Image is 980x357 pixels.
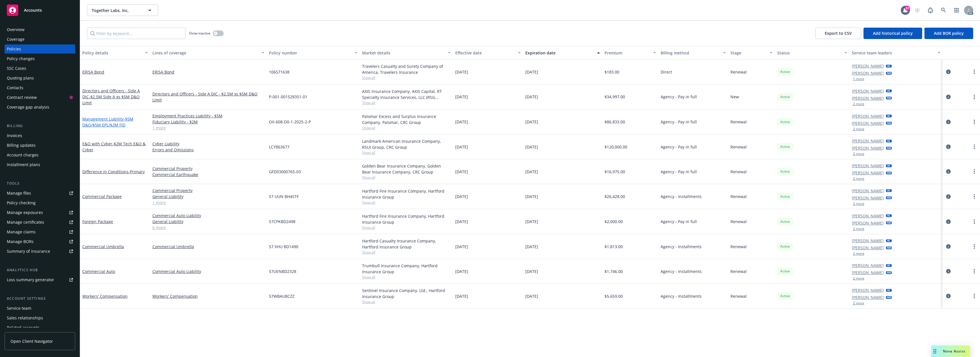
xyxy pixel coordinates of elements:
a: Sales relationships [5,313,75,323]
a: more [971,93,978,100]
button: 2 more [853,277,864,280]
span: 57CPKBD2498 [269,219,295,225]
a: Commercial Auto Liability [152,268,264,274]
span: Add BOR policy [934,30,964,36]
a: Commercial Auto [82,269,115,274]
span: Agency - Pay in full [661,219,697,225]
a: [PERSON_NAME] [852,195,884,201]
a: more [971,68,978,75]
a: Manage BORs [5,237,75,246]
div: Service team [7,304,31,313]
span: Active [779,119,791,125]
div: Policy checking [7,198,36,207]
span: LCY863677 [269,144,289,150]
a: Contract review [5,93,75,102]
button: Nova Assist [931,346,970,357]
a: Directors and Officers - Side A DIC [82,88,140,105]
div: Coverage gap analysis [7,103,49,112]
a: circleInformation [945,93,952,100]
a: 1 more [152,199,264,205]
button: Premium [602,46,658,60]
span: [DATE] [455,293,468,299]
span: Active [779,169,791,174]
button: Policy details [80,46,150,60]
button: Add BOR policy [924,28,973,39]
a: more [971,243,978,250]
span: [DATE] [525,94,538,100]
a: [PERSON_NAME] [852,294,884,300]
a: [PERSON_NAME] [852,138,884,144]
span: - $5M D&O/$5M EPL/$2M FID [82,116,133,128]
span: 57UENBD2328 [269,268,296,274]
a: Service team [5,304,75,313]
a: more [971,143,978,150]
span: Renewal [730,144,747,150]
div: Contacts [7,83,23,92]
a: more [971,293,978,299]
button: 2 more [853,202,864,205]
a: circleInformation [945,293,952,299]
span: OII-608-D0-1-2025-2-P [269,119,311,125]
div: Analytics hub [5,267,75,273]
span: Renewal [730,169,747,175]
a: Contacts [5,83,75,92]
a: Overview [5,25,75,34]
div: Coverage [7,35,24,44]
a: circleInformation [945,168,952,175]
a: Workers' Compensation [82,293,128,299]
div: Effective date [455,50,514,56]
button: 2 more [853,102,864,106]
span: [DATE] [525,219,538,225]
button: Status [775,46,850,60]
div: Quoting plans [7,74,34,83]
span: P-001-001528351-01 [269,94,307,100]
a: more [971,218,978,225]
a: [PERSON_NAME] [852,238,884,244]
div: Status [777,50,841,56]
a: [PERSON_NAME] [852,245,884,251]
span: Active [779,269,791,274]
span: Show all [362,250,451,255]
a: [PERSON_NAME] [852,88,884,94]
div: Manage claims [7,227,36,236]
span: - $2M Tech E&O & Cyber [82,141,146,152]
a: circleInformation [945,68,952,75]
span: Nova Assist [943,349,965,354]
div: Manage exposures [7,208,43,217]
span: [DATE] [525,244,538,250]
a: ERISA Bond [82,69,104,75]
a: more [971,193,978,200]
div: Summary of insurance [7,247,50,256]
span: Show all [362,275,451,280]
div: Golden Bear Insurance Company, Golden Bear Insurance Company, CRC Group [362,163,451,175]
span: Renewal [730,69,747,75]
button: Service team leaders [850,46,943,60]
span: New [730,94,739,100]
a: Invoices [5,131,75,140]
a: Start snowing [912,5,923,16]
span: Agency - Installments [661,293,702,299]
a: Commercial Auto Liability [152,213,264,219]
div: Service team leaders [852,50,934,56]
span: Open Client Navigator [11,338,53,344]
span: $86,833.00 [605,119,625,125]
a: Manage claims [5,227,75,236]
span: [DATE] [525,193,538,199]
span: [DATE] [455,144,468,150]
div: Account settings [5,296,75,301]
div: SSC Cases [7,64,26,73]
span: [DATE] [455,119,468,125]
button: Effective date [453,46,523,60]
span: $5,659.00 [605,293,623,299]
a: Coverage [5,35,75,44]
span: [DATE] [525,69,538,75]
span: GFD03000765-03 [269,169,301,175]
div: Policy details [82,50,142,56]
span: $2,000.00 [605,219,623,225]
a: Commercial Package [82,194,122,199]
a: [PERSON_NAME] [852,170,884,176]
a: 6 more [152,225,264,230]
div: Lines of coverage [152,50,258,56]
a: Related accounts [5,323,75,332]
div: Hartford Fire Insurance Company, Hartford Insurance Group [362,188,451,200]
